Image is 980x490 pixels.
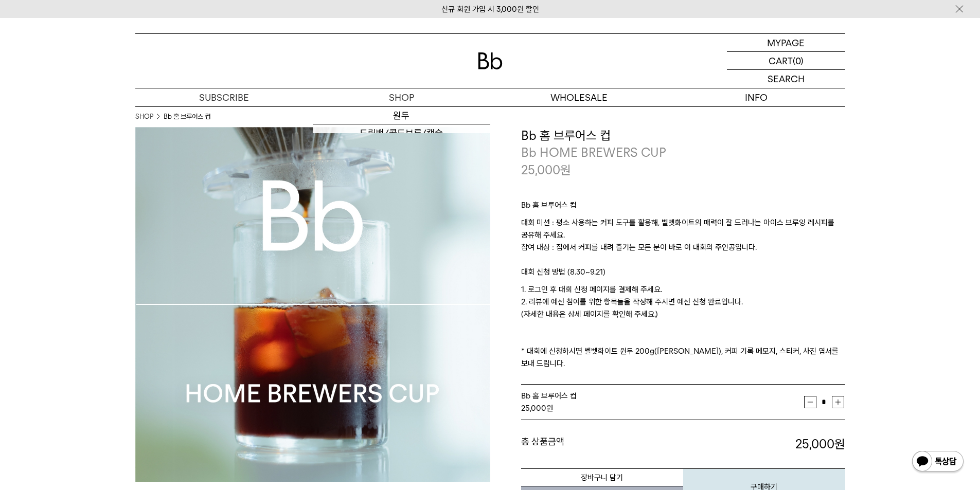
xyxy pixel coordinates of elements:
[521,283,845,370] p: 1. 로그인 후 대회 신청 페이지를 결제해 주세요. 2. 리뷰에 예선 참여를 위한 항목들을 작성해 주시면 예선 신청 완료입니다. (자세한 내용은 상세 페이지를 확인해 주세요....
[521,391,577,401] span: Bb 홈 브루어스 컵
[795,437,845,451] strong: 25,000
[769,52,793,69] p: CART
[727,34,845,52] a: MYPAGE
[767,34,805,51] p: MYPAGE
[560,162,571,177] span: 원
[521,404,546,413] strong: 25,000
[521,127,845,144] h3: Bb 홈 브루어스 컵
[313,88,490,106] a: SHOP
[478,52,503,69] img: 로고
[832,396,844,408] button: 증가
[793,52,804,69] p: (0)
[521,161,571,179] p: 25,000
[521,468,683,486] button: 장바구니 담기
[313,107,490,124] a: 원두
[135,127,490,482] img: Bb 홈 브루어스 컵
[490,88,668,106] p: WHOLESALE
[135,112,153,122] a: SHOP
[164,112,210,122] li: Bb 홈 브루어스 컵
[521,144,845,161] p: Bb HOME BREWERS CUP
[521,266,845,283] p: 대회 신청 방법 (8.30~9.21)
[768,70,805,88] p: SEARCH
[804,396,816,408] button: 감소
[313,124,490,142] a: 드립백/콜드브루/캡슐
[521,199,845,216] p: Bb 홈 브루어스 컵
[834,437,845,451] b: 원
[521,402,804,414] div: 원
[441,5,539,14] a: 신규 회원 가입 시 3,000원 할인
[727,52,845,70] a: CART (0)
[911,450,965,475] img: 카카오톡 채널 1:1 채팅 버튼
[521,435,683,453] dt: 총 상품금액
[668,88,845,106] p: INFO
[521,216,845,266] p: 대회 미션 : 평소 사용하는 커피 도구를 활용해, 벨벳화이트의 매력이 잘 드러나는 아이스 브루잉 레시피를 공유해 주세요. 참여 대상 : 집에서 커피를 내려 즐기는 모든 분이 ...
[135,88,313,106] a: SUBSCRIBE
